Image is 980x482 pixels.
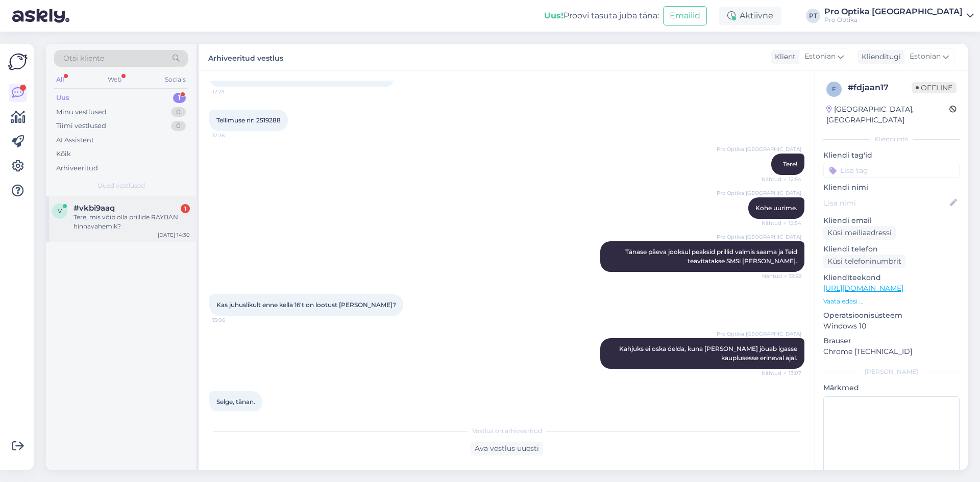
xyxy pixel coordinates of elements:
[471,442,543,455] div: Ava vestlus uuesti
[212,88,251,95] span: 12:25
[755,204,797,212] span: Kohe uurime.
[823,135,960,144] div: Kliendi info
[544,10,659,22] div: Proovi tasuta juba täna:
[56,163,98,173] div: Arhiveeritud
[823,163,960,178] input: Lisa tag
[73,213,190,231] div: Tere, mis võib olla prillide RAYBAN hinnavahemik?
[783,160,797,168] span: Tere!
[823,346,960,357] p: Chrome [TECHNICAL_ID]
[56,121,106,131] div: Tiimi vestlused
[171,107,186,117] div: 0
[823,383,960,393] p: Märkmed
[58,207,62,215] span: v
[163,73,188,86] div: Socials
[8,52,28,71] img: Askly Logo
[158,231,190,239] div: [DATE] 14:30
[762,369,801,377] span: Nähtud ✓ 13:07
[806,9,820,23] div: PT
[762,175,801,183] span: Nähtud ✓ 12:54
[181,204,190,213] div: 1
[823,272,960,283] p: Klienditeekond
[823,336,960,346] p: Brauser
[56,93,69,103] div: Uus
[848,82,912,94] div: # fdjaan17
[619,345,799,362] span: Kahjuks ei oska öelda, kuna [PERSON_NAME] jõuab igasse kauplusesse erineval ajal.
[216,116,281,124] span: Tellimuse nr: 2519288
[717,233,801,241] span: Pro Optika [GEOGRAPHIC_DATA]
[216,301,396,309] span: Kas juhuslikult enne kella 16't on lootust [PERSON_NAME]?
[823,367,960,376] div: [PERSON_NAME]
[771,52,796,62] div: Klient
[823,182,960,193] p: Kliendi nimi
[824,8,974,24] a: Pro Optika [GEOGRAPHIC_DATA]Pro Optika
[663,6,707,26] button: Emailid
[823,310,960,321] p: Operatsioonisüsteem
[823,150,960,161] p: Kliendi tag'id
[625,248,799,265] span: Tänase päeva jooksul peaksid prillid valmis saama ja Teid teavitatakse SMSi [PERSON_NAME].
[910,51,941,62] span: Estonian
[717,330,801,338] span: Pro Optika [GEOGRAPHIC_DATA]
[832,85,836,93] span: f
[762,272,801,280] span: Nähtud ✓ 12:58
[73,204,115,213] span: #vkbi9aaq
[56,149,71,159] div: Kõik
[717,145,801,153] span: Pro Optika [GEOGRAPHIC_DATA]
[823,215,960,226] p: Kliendi email
[56,135,94,145] div: AI Assistent
[63,53,104,64] span: Otsi kliente
[824,16,963,24] div: Pro Optika
[824,8,963,16] div: Pro Optika [GEOGRAPHIC_DATA]
[171,121,186,131] div: 0
[823,244,960,255] p: Kliendi telefon
[544,11,563,20] b: Uus!
[97,181,145,190] span: Uued vestlused
[719,7,781,25] div: Aktiivne
[717,189,801,197] span: Pro Optika [GEOGRAPHIC_DATA]
[857,52,901,62] div: Klienditugi
[173,93,186,103] div: 1
[212,132,251,139] span: 12:26
[804,51,836,62] span: Estonian
[823,321,960,332] p: Windows 10
[823,284,903,293] a: [URL][DOMAIN_NAME]
[823,226,896,240] div: Küsi meiliaadressi
[106,73,124,86] div: Web
[216,398,255,405] span: Selge, tänan.
[823,297,960,306] p: Vaata edasi ...
[762,219,801,227] span: Nähtud ✓ 12:54
[824,197,948,209] input: Lisa nimi
[912,82,957,93] span: Offline
[823,255,905,268] div: Küsi telefoninumbrit
[56,107,107,117] div: Minu vestlused
[54,73,66,86] div: All
[208,50,283,64] label: Arhiveeritud vestlus
[212,316,251,324] span: 13:06
[826,104,949,125] div: [GEOGRAPHIC_DATA], [GEOGRAPHIC_DATA]
[472,426,542,436] span: Vestlus on arhiveeritud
